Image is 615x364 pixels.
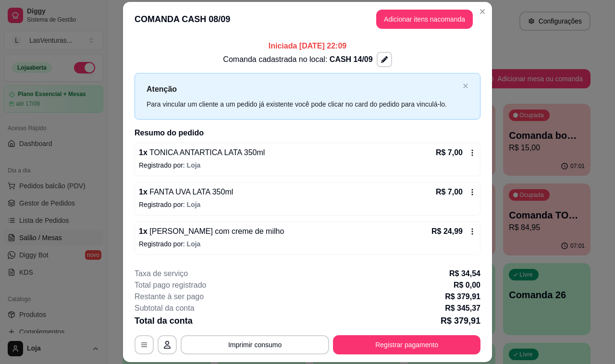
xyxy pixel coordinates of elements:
[135,314,193,328] p: Total da conta
[135,127,480,139] h2: Resumo do pedido
[449,268,480,279] p: R$ 34,54
[181,335,329,354] button: Imprimir consumo
[147,83,459,95] p: Atenção
[436,147,463,158] p: R$ 7,00
[376,10,473,29] button: Adicionar itens nacomanda
[123,2,492,36] header: COMANDA CASH 08/09
[148,148,265,157] span: TONICA ANTARTICA LATA 350ml
[436,186,463,198] p: R$ 7,00
[441,314,480,328] p: R$ 379,91
[463,83,468,89] button: close
[454,279,480,291] p: R$ 0,00
[148,227,284,235] span: [PERSON_NAME] com creme de milho
[139,186,233,198] p: 1 x
[330,55,373,63] span: CASH 14/09
[445,291,480,303] p: R$ 379,91
[187,201,201,208] span: Loja
[223,54,372,65] p: Comanda cadastrada no local:
[139,239,476,249] p: Registrado por:
[135,291,204,303] p: Restante à ser pago
[139,160,476,170] p: Registrado por:
[147,99,459,109] div: Para vincular um cliente a um pedido já existente você pode clicar no card do pedido para vinculá...
[135,40,480,52] p: Iniciada [DATE] 22:09
[187,240,201,248] span: Loja
[475,4,490,19] button: Close
[139,226,284,237] p: 1 x
[135,268,188,279] p: Taxa de serviço
[139,200,476,209] p: Registrado por:
[187,161,201,169] span: Loja
[445,303,480,314] p: R$ 345,37
[135,303,195,314] p: Subtotal da conta
[135,279,206,291] p: Total pago registrado
[148,188,233,196] span: FANTA UVA LATA 350ml
[333,335,480,354] button: Registrar pagamento
[463,83,468,89] span: close
[139,147,265,158] p: 1 x
[431,226,463,237] p: R$ 24,99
